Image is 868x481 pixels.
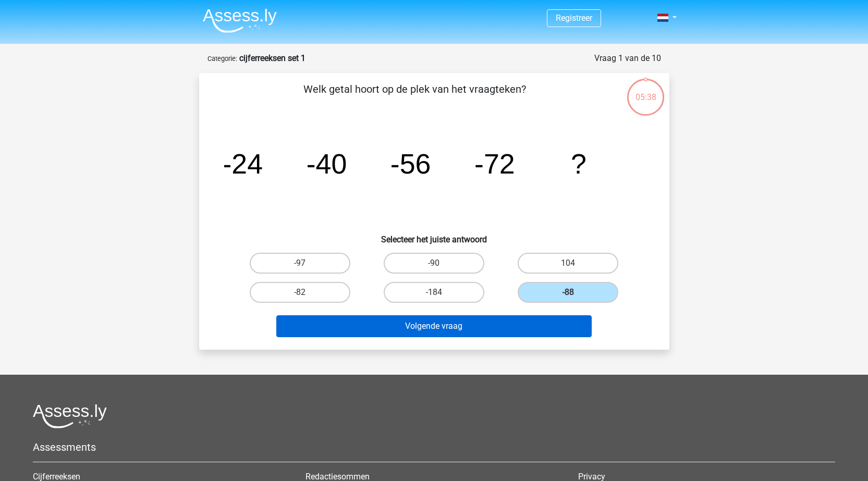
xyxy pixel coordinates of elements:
[216,81,614,113] p: Welk getal hoort op de plek van het vraagteken?
[250,282,350,303] label: -82
[33,404,107,428] img: Assessly logo
[571,148,586,179] tspan: ?
[306,148,347,179] tspan: -40
[390,148,431,179] tspan: -56
[203,8,277,33] img: Assessly
[556,13,592,23] a: Registreer
[384,253,484,274] label: -90
[518,282,618,303] label: -88
[474,148,515,179] tspan: -72
[384,282,484,303] label: -184
[207,55,237,63] small: Categorie:
[276,315,592,337] button: Volgende vraag
[594,52,661,65] div: Vraag 1 van de 10
[222,148,263,179] tspan: -24
[626,78,665,104] div: 05:38
[518,253,618,274] label: 104
[250,253,350,274] label: -97
[239,53,305,63] strong: cijferreeksen set 1
[216,226,653,244] h6: Selecteer het juiste antwoord
[33,441,835,453] h5: Assessments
